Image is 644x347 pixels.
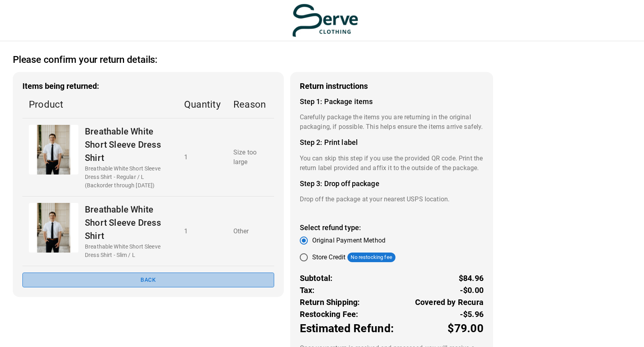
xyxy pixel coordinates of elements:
img: serve-clothing.myshopify.com-3331c13f-55ad-48ba-bef5-e23db2fa8125 [292,3,358,38]
p: Size too large [233,148,268,167]
p: Estimated Refund: [300,320,394,337]
span: Original Payment Method [312,236,385,245]
h3: Return instructions [300,82,484,91]
h4: Step 2: Print label [300,138,484,147]
div: Breathable White Short Sleeve Dress Shirt - Serve Clothing [29,125,78,175]
p: Breathable White Short Sleeve Dress Shirt [85,125,171,164]
p: Subtotal: [300,272,333,284]
div: Breathable White Short Sleeve Dress Shirt - Serve Clothing [29,203,78,253]
span: No restocking fee [347,253,395,261]
h3: Items being returned: [22,82,274,91]
p: $79.00 [447,320,484,337]
p: Other [233,227,268,236]
p: Breathable White Short Sleeve Dress Shirt - Regular / L (Backorder through [DATE]) [85,164,171,190]
p: 1 [184,152,221,162]
div: Store Credit [312,253,395,262]
p: -$0.00 [460,284,484,296]
p: Reason [233,97,268,112]
p: Restocking Fee: [300,308,359,320]
p: Drop off the package at your nearest USPS location. [300,195,484,204]
p: Breathable White Short Sleeve Dress Shirt - Slim / L [85,243,171,259]
button: Back [22,273,274,287]
p: $84.96 [459,272,484,284]
p: Return Shipping: [300,296,360,308]
p: Breathable White Short Sleeve Dress Shirt [85,203,171,243]
p: Carefully package the items you are returning in the original packaging, if possible. This helps ... [300,112,484,132]
p: Quantity [184,97,221,112]
p: 1 [184,227,221,236]
p: Tax: [300,284,315,296]
h4: Step 1: Package items [300,97,484,106]
p: Covered by Recura [415,296,484,308]
p: Product [29,97,171,112]
p: You can skip this step if you use the provided QR code. Print the return label provided and affix... [300,154,484,173]
h4: Select refund type: [300,223,484,232]
h2: Please confirm your return details: [13,54,157,66]
h4: Step 3: Drop off package [300,179,484,188]
p: -$5.96 [460,308,484,320]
